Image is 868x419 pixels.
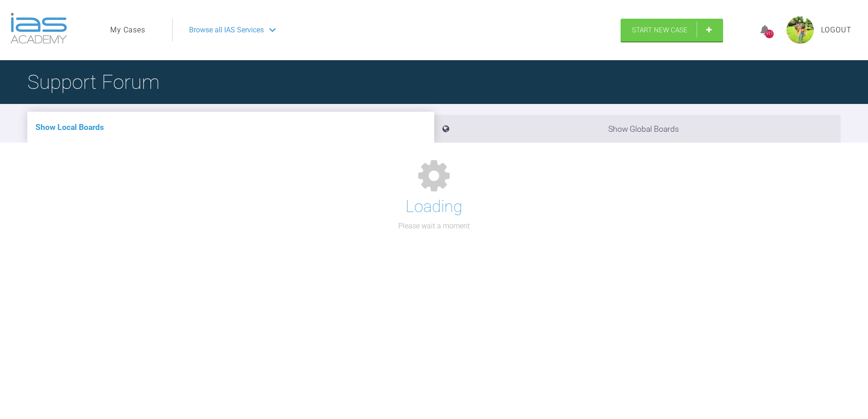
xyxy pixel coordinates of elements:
div: 911 [765,30,774,38]
img: logo-light.3e3ef733.png [10,13,67,44]
span: Browse all IAS Services [189,24,264,36]
li: Show Local Boards [27,112,434,143]
img: profile.png [786,16,814,44]
span: Start New Case [632,26,688,34]
li: Show Global Boards [434,115,841,143]
h1: Loading [406,194,462,220]
a: Start New Case [621,19,723,41]
p: Please wait a moment [398,220,470,232]
a: Logout [821,24,852,36]
a: My Cases [110,24,145,36]
h1: Support Forum [27,66,159,98]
